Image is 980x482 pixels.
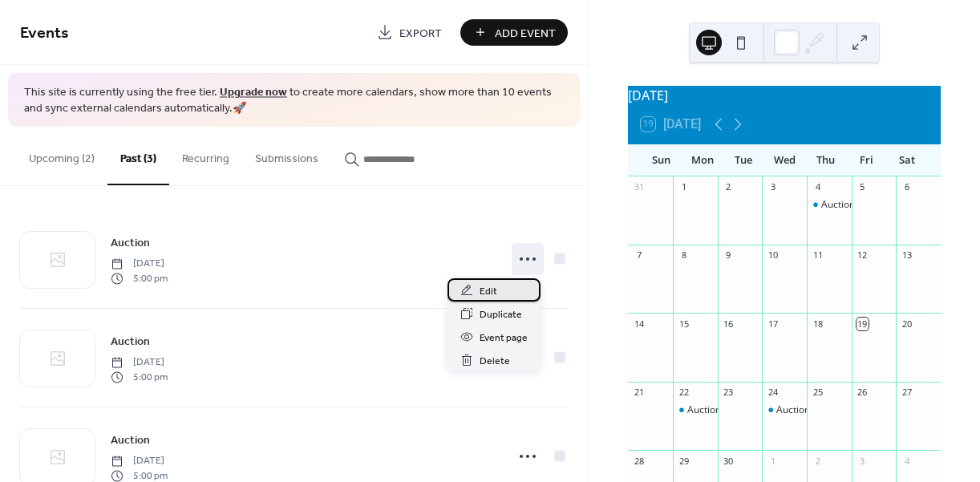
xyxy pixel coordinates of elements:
[111,370,168,384] span: 5:00 pm
[111,332,150,350] a: Auction
[776,403,810,417] div: Auction
[901,455,913,467] div: 4
[460,19,568,46] button: Add Event
[767,181,779,193] div: 3
[678,455,690,467] div: 29
[107,127,169,185] button: Past (3)
[856,455,869,467] div: 3
[111,257,168,271] span: [DATE]
[767,387,779,399] div: 24
[821,198,855,212] div: Auction
[762,403,807,417] div: Auction
[24,85,564,116] span: This site is currently using the free tier. to create more calendars, show more than 10 events an...
[111,454,168,468] span: [DATE]
[723,144,763,176] div: Tue
[111,271,168,286] span: 5:00 pm
[673,403,718,417] div: Auction
[856,249,869,261] div: 12
[633,387,645,399] div: 21
[111,431,150,449] a: Auction
[111,355,168,370] span: [DATE]
[633,249,645,261] div: 7
[682,144,723,176] div: Mon
[856,318,869,330] div: 19
[723,387,735,399] div: 23
[687,403,721,417] div: Auction
[856,181,869,193] div: 5
[856,387,869,399] div: 26
[628,86,941,105] div: [DATE]
[220,82,287,103] a: Upgrade now
[812,249,824,261] div: 11
[887,144,928,176] div: Sat
[812,318,824,330] div: 18
[480,330,528,346] span: Event page
[767,455,779,467] div: 1
[678,318,690,330] div: 15
[365,19,454,46] a: Export
[723,249,735,261] div: 9
[16,127,107,184] button: Upcoming (2)
[495,25,556,42] span: Add Event
[901,318,913,330] div: 20
[111,233,150,252] a: Auction
[169,127,242,184] button: Recurring
[767,318,779,330] div: 17
[399,25,442,42] span: Export
[678,181,690,193] div: 1
[480,283,497,300] span: Edit
[633,455,645,467] div: 28
[812,181,824,193] div: 4
[846,144,887,176] div: Fri
[111,432,150,449] span: Auction
[764,144,805,176] div: Wed
[812,387,824,399] div: 25
[901,249,913,261] div: 13
[641,144,682,176] div: Sun
[678,387,690,399] div: 22
[767,249,779,261] div: 10
[723,455,735,467] div: 30
[723,318,735,330] div: 16
[805,144,846,176] div: Thu
[480,306,522,323] span: Duplicate
[242,127,331,184] button: Submissions
[901,387,913,399] div: 27
[111,334,150,350] span: Auction
[723,181,735,193] div: 2
[633,318,645,330] div: 14
[901,181,913,193] div: 6
[812,455,824,467] div: 2
[807,198,852,212] div: Auction
[678,249,690,261] div: 8
[633,181,645,193] div: 31
[111,235,150,252] span: Auction
[480,353,510,370] span: Delete
[20,18,69,49] span: Events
